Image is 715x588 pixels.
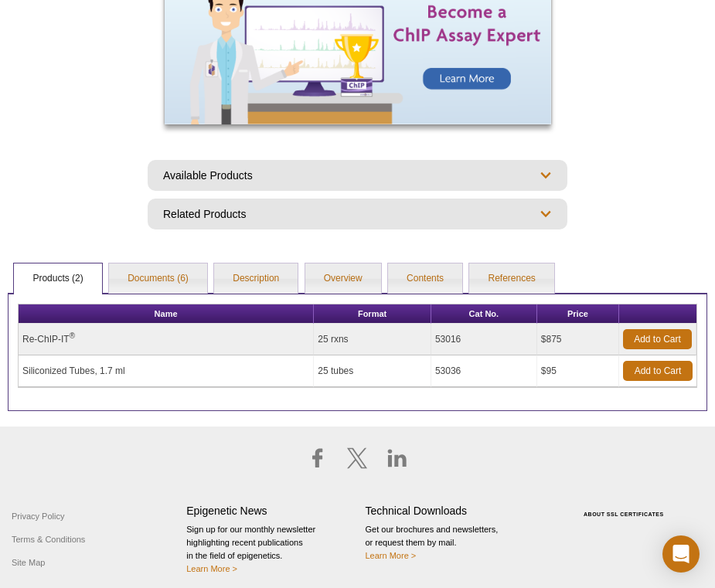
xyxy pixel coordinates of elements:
p: Get our brochures and newsletters, or request them by mail. [366,523,529,563]
td: $875 [537,324,619,355]
td: 25 tubes [314,355,431,387]
a: Site Map [8,551,49,574]
h4: Technical Downloads [366,505,529,518]
h4: Epigenetic News [186,505,349,518]
a: Add to Cart [623,361,693,381]
td: 25 rxns [314,324,431,355]
td: 53016 [431,324,537,355]
table: Click to Verify - This site chose Symantec SSL for secure e-commerce and confidential communicati... [544,489,707,523]
a: Privacy Policy [8,505,68,528]
td: 53036 [431,355,537,387]
th: Price [537,304,619,324]
div: Open Intercom Messenger [662,535,700,573]
a: Documents (6) [109,263,207,294]
td: Re-ChIP-IT [19,324,314,355]
th: Name [19,304,314,324]
a: Products (2) [14,263,101,294]
td: Siliconized Tubes, 1.7 ml [19,355,314,387]
a: Learn More > [366,551,417,560]
a: ABOUT SSL CERTIFICATES [584,512,664,517]
a: References [469,263,553,294]
a: Overview [305,263,381,294]
td: $95 [537,355,619,387]
a: Description [214,263,298,294]
p: Sign up for our monthly newsletter highlighting recent publications in the field of epigenetics. [186,523,349,576]
sup: ® [70,331,75,340]
a: Learn More > [186,564,237,573]
a: Contents [388,263,462,294]
a: Terms & Conditions [8,528,89,551]
a: Add to Cart [623,329,692,349]
th: Format [314,304,431,324]
th: Cat No. [431,304,537,324]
